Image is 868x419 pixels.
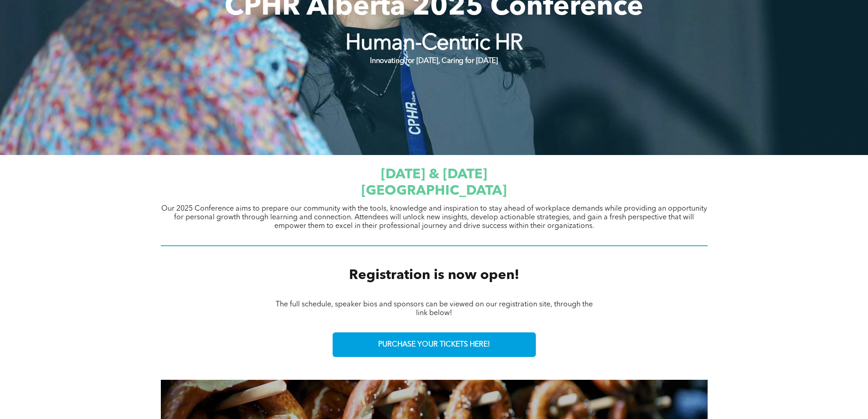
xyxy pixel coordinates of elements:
[345,33,523,55] strong: Human-Centric HR
[333,332,536,357] a: PURCHASE YOUR TICKETS HERE!
[349,269,519,282] span: Registration is now open!
[370,57,498,65] strong: Innovating for [DATE], Caring for [DATE]
[378,341,490,349] span: PURCHASE YOUR TICKETS HERE!
[381,168,487,181] span: [DATE] & [DATE]
[276,301,593,317] span: The full schedule, speaker bios and sponsors can be viewed on our registration site, through the ...
[361,184,507,198] span: [GEOGRAPHIC_DATA]
[161,205,707,230] span: Our 2025 Conference aims to prepare our community with the tools, knowledge and inspiration to st...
